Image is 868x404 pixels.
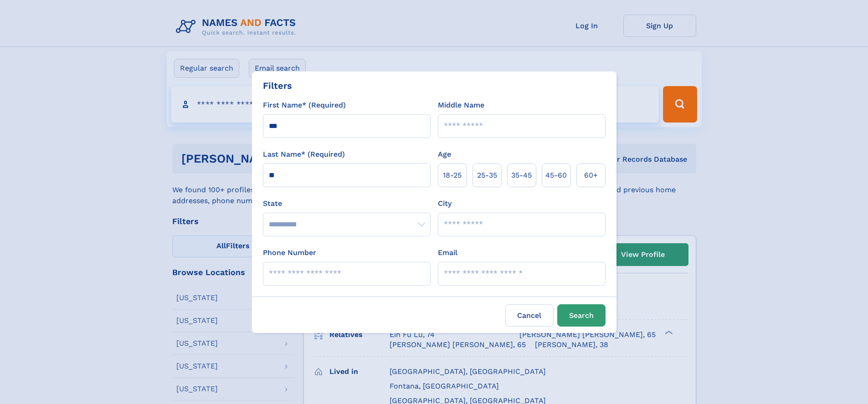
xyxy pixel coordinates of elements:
span: 45‑60 [545,170,567,181]
label: Cancel [505,304,554,327]
span: 35‑45 [511,170,532,181]
button: Search [557,304,606,327]
label: State [263,198,431,209]
label: City [438,198,452,209]
div: Filters [263,79,292,92]
label: Middle Name [438,100,484,111]
label: Age [438,149,451,160]
label: First Name* (Required) [263,100,346,111]
span: 18‑25 [443,170,462,181]
span: 25‑35 [477,170,497,181]
span: 60+ [584,170,598,181]
label: Email [438,247,457,258]
label: Phone Number [263,247,316,258]
label: Last Name* (Required) [263,149,345,160]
